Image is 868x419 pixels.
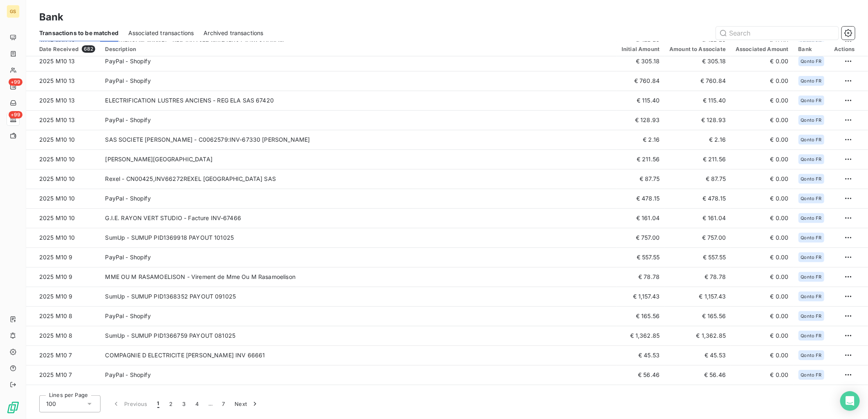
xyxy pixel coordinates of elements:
span: Qonto FR [801,98,822,103]
h3: Bank [39,10,64,25]
span: Qonto FR [801,196,822,201]
td: 2025 M10 9 [26,287,100,306]
td: € 1,157.43 [617,287,664,306]
div: Associated Amount [736,46,789,52]
td: € 478.15 [617,189,664,208]
td: € 0.00 [731,110,794,130]
td: € 0.00 [731,149,794,169]
td: € 0.00 [731,385,794,404]
div: Description [105,46,612,52]
td: € 161.04 [664,208,731,228]
td: € 757.00 [617,228,664,247]
td: € 0.00 [731,247,794,267]
td: € 211.56 [617,149,664,169]
td: € 420.57 [664,385,731,404]
td: PayPal - Shopify [100,71,617,91]
td: € 0.00 [731,345,794,365]
td: € 87.75 [617,169,664,189]
td: 2025 M10 13 [26,91,100,110]
td: € 78.78 [617,267,664,287]
td: € 760.84 [664,71,731,91]
span: Qonto FR [801,59,822,64]
td: PayPal - Shopify [100,247,617,267]
span: 100 [46,400,56,408]
td: 2025 M10 9 [26,247,100,267]
td: € 56.46 [664,365,731,385]
td: SAS SOCIETE [PERSON_NAME] - C0062579:INV-67330 [PERSON_NAME] [100,130,617,149]
span: … [204,397,217,410]
td: € 0.00 [731,365,794,385]
td: 2025 M10 10 [26,189,100,208]
span: 1 [157,400,159,408]
div: Open Intercom Messenger [840,391,860,411]
td: € 420.57 [617,385,664,404]
td: € 0.00 [731,287,794,306]
td: 2025 M10 10 [26,169,100,189]
button: 2 [164,395,177,412]
div: Actions [834,46,855,52]
td: € 115.40 [664,91,731,110]
button: 4 [191,395,204,412]
td: € 478.15 [664,189,731,208]
td: € 2.16 [617,130,664,149]
td: € 0.00 [731,306,794,326]
td: 2025 M10 7 [26,365,100,385]
td: 2025 M10 13 [26,71,100,91]
span: Qonto FR [801,157,822,162]
span: Qonto FR [801,137,822,142]
div: Initial Amount [622,46,660,52]
td: € 45.53 [664,345,731,365]
td: € 0.00 [731,326,794,345]
td: € 0.00 [731,71,794,91]
td: € 0.00 [731,51,794,71]
td: MME OU M RASAMOELISON - Virement de Mme Ou M Rasamoelison [100,267,617,287]
td: € 0.00 [731,208,794,228]
td: € 115.40 [617,91,664,110]
input: Search [716,27,839,40]
span: Associated transactions [128,29,194,37]
td: € 161.04 [617,208,664,228]
td: ELECTRIFICATION LUSTRES ANCIENS - REG ELA SAS 67420 [100,91,617,110]
span: Qonto FR [801,372,822,377]
td: € 45.53 [617,345,664,365]
div: Date Received [39,45,95,53]
td: PayPal - Shopify [100,365,617,385]
td: SumUp - SUMUP PID1368352 PAYOUT 091025 [100,287,617,306]
td: 2025 M10 9 [26,267,100,287]
td: 2025 M10 7 [26,385,100,404]
td: € 165.56 [664,306,731,326]
span: Qonto FR [801,353,822,358]
span: Qonto FR [801,274,822,279]
div: GS [7,5,20,18]
td: € 0.00 [731,189,794,208]
button: Previous [107,395,152,412]
span: Qonto FR [801,78,822,83]
button: Next [230,395,264,412]
span: Qonto FR [801,235,822,240]
span: 682 [82,45,95,53]
span: +99 [9,78,22,86]
td: 2025 M10 7 [26,345,100,365]
td: € 165.56 [617,306,664,326]
span: Qonto FR [801,216,822,221]
button: 7 [217,395,230,412]
td: € 128.93 [617,110,664,130]
td: € 0.00 [731,130,794,149]
button: 3 [177,395,190,412]
span: Qonto FR [801,333,822,338]
td: € 1,362.85 [617,326,664,345]
td: 2025 M10 13 [26,51,100,71]
td: [PERSON_NAME][GEOGRAPHIC_DATA] [100,149,617,169]
td: € 305.18 [617,51,664,71]
td: G.I.E. RAYON VERT STUDIO - Facture INV-67466 [100,208,617,228]
td: € 211.56 [664,149,731,169]
td: 2025 M10 10 [26,130,100,149]
td: € 1,157.43 [664,287,731,306]
td: 2025 M10 13 [26,110,100,130]
span: Qonto FR [801,294,822,299]
span: Qonto FR [801,118,822,123]
td: PayPal - Shopify [100,189,617,208]
span: Archived transactions [204,29,263,37]
td: € 56.46 [617,365,664,385]
td: € 557.55 [664,247,731,267]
